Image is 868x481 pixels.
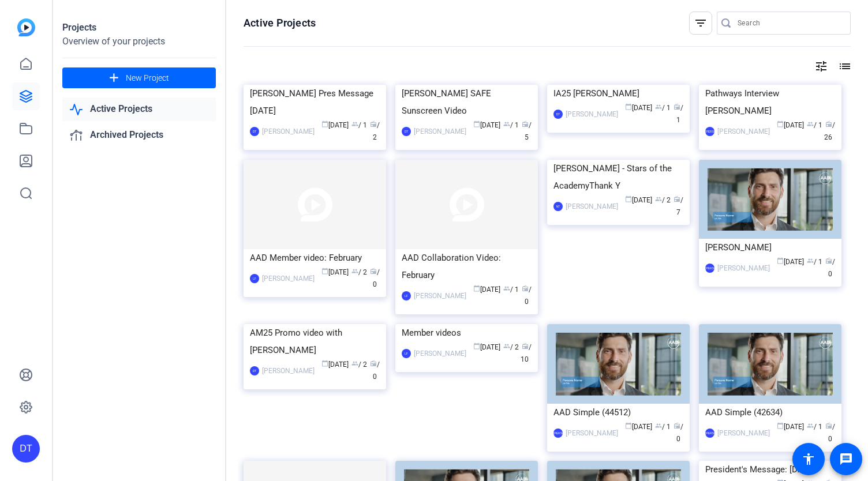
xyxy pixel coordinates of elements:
[566,108,618,120] div: [PERSON_NAME]
[625,422,632,429] span: calendar_today
[503,285,519,294] span: / 1
[321,360,349,369] span: [DATE]
[503,343,519,351] span: / 2
[62,97,216,121] a: Active Projects
[655,196,662,202] span: group
[705,429,714,438] div: [PERSON_NAME]
[625,104,652,112] span: [DATE]
[351,360,367,369] span: / 2
[370,121,380,141] span: / 2
[825,257,832,264] span: radio
[107,71,121,85] mat-icon: add
[824,121,835,141] span: / 26
[126,72,169,84] span: New Project
[777,121,784,127] span: calendar_today
[814,59,828,73] mat-icon: tune
[351,121,358,127] span: group
[62,21,216,35] div: Projects
[807,121,822,129] span: / 1
[402,324,532,341] div: Member videos
[674,103,680,110] span: radio
[777,121,804,129] span: [DATE]
[414,348,466,359] div: [PERSON_NAME]
[402,291,411,300] div: LF
[250,274,259,283] div: LF
[414,126,466,137] div: [PERSON_NAME]
[807,121,814,127] span: group
[414,290,466,302] div: [PERSON_NAME]
[351,121,367,129] span: / 1
[370,360,380,381] span: / 0
[262,126,315,137] div: [PERSON_NAME]
[62,123,216,147] a: Archived Projects
[674,104,683,124] span: / 1
[705,264,714,273] div: [PERSON_NAME]
[625,196,632,202] span: calendar_today
[473,121,500,129] span: [DATE]
[321,121,349,129] span: [DATE]
[738,16,841,30] input: Search
[674,423,683,443] span: / 0
[522,121,529,127] span: radio
[566,201,618,212] div: [PERSON_NAME]
[825,121,832,127] span: radio
[321,360,328,367] span: calendar_today
[705,404,835,421] div: AAD Simple (42634)
[12,435,40,463] div: DT
[807,258,822,266] span: / 1
[825,422,832,429] span: radio
[777,257,784,264] span: calendar_today
[321,121,328,127] span: calendar_today
[802,452,815,466] mat-icon: accessibility
[503,343,510,350] span: group
[503,285,510,292] span: group
[250,127,259,136] div: DT
[553,202,563,211] div: NT
[473,343,480,350] span: calendar_today
[351,268,367,276] span: / 2
[717,427,770,439] div: [PERSON_NAME]
[17,18,35,36] img: blue-gradient.svg
[777,423,804,431] span: [DATE]
[705,127,714,136] div: [PERSON_NAME]
[522,343,529,350] span: radio
[705,85,835,119] div: Pathways Interview [PERSON_NAME]
[402,349,411,358] div: LF
[370,268,380,288] span: / 0
[262,273,315,284] div: [PERSON_NAME]
[250,85,380,119] div: [PERSON_NAME] Pres Message [DATE]
[402,85,532,119] div: [PERSON_NAME] SAFE Sunscreen Video
[655,196,671,204] span: / 2
[717,126,770,137] div: [PERSON_NAME]
[655,422,662,429] span: group
[839,452,853,466] mat-icon: message
[655,104,671,112] span: / 1
[674,196,680,202] span: radio
[807,422,814,429] span: group
[553,429,563,438] div: [PERSON_NAME]
[705,239,835,256] div: [PERSON_NAME]
[321,268,328,275] span: calendar_today
[717,262,770,274] div: [PERSON_NAME]
[674,196,683,216] span: / 7
[473,285,480,292] span: calendar_today
[807,423,822,431] span: / 1
[402,127,411,136] div: DT
[825,423,835,443] span: / 0
[625,196,652,204] span: [DATE]
[553,85,683,102] div: IA25 [PERSON_NAME]
[705,461,835,478] div: President's Message: [DATE]
[321,268,349,276] span: [DATE]
[625,103,632,110] span: calendar_today
[522,285,532,306] span: / 0
[522,121,532,141] span: / 5
[370,360,377,367] span: radio
[777,422,784,429] span: calendar_today
[250,366,259,375] div: DT
[473,121,480,127] span: calendar_today
[553,160,683,194] div: [PERSON_NAME] - Stars of the AcademyThank Y
[62,35,216,48] div: Overview of your projects
[566,427,618,439] div: [PERSON_NAME]
[553,404,683,421] div: AAD Simple (44512)
[473,343,500,351] span: [DATE]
